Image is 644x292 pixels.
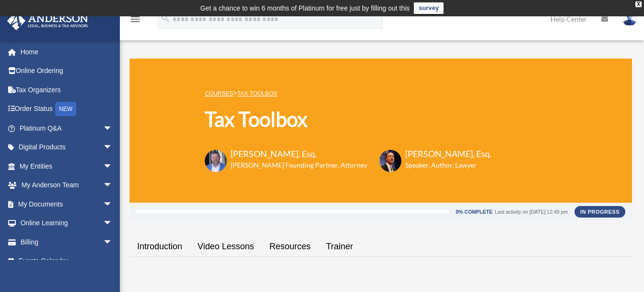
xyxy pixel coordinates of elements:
span: arrow_drop_down [103,138,122,158]
a: Tax Organizers [7,80,127,99]
i: search [160,13,171,24]
div: In Progress [574,206,625,218]
a: Billingarrow_drop_down [7,232,127,252]
a: Home [7,42,127,61]
a: Digital Productsarrow_drop_down [7,138,127,157]
div: NEW [55,102,76,116]
img: User Pic [622,12,637,26]
span: arrow_drop_down [103,176,122,195]
h6: [PERSON_NAME] Founding Partner, Attorney [231,160,367,170]
div: Get a chance to win 6 months of Platinum for free just by filling out this [200,2,410,14]
a: Resources [262,233,318,260]
a: Online Ordering [7,61,127,81]
h6: Speaker, Author, Lawyer [405,160,480,170]
a: Order StatusNEW [7,99,127,119]
a: COURSES [205,90,233,97]
a: Platinum Q&Aarrow_drop_down [7,119,127,138]
img: Scott-Estill-Headshot.png [379,150,401,172]
span: arrow_drop_down [103,214,122,233]
a: Trainer [318,233,361,260]
a: My Documentsarrow_drop_down [7,195,127,214]
a: Video Lessons [190,233,262,260]
div: Last activity on [DATE] 12:49 pm [495,209,568,215]
div: close [635,1,642,7]
a: survey [414,2,444,14]
h3: [PERSON_NAME], Esq. [405,148,492,160]
span: arrow_drop_down [103,195,122,214]
h1: Tax Toolbox [205,105,492,134]
span: arrow_drop_down [103,157,122,176]
a: Introduction [129,233,190,260]
p: > [205,87,492,99]
a: menu [129,17,141,25]
a: Events Calendar [7,252,127,271]
a: My Anderson Teamarrow_drop_down [7,176,127,195]
span: arrow_drop_down [103,232,122,252]
a: My Entitiesarrow_drop_down [7,157,127,176]
img: Toby-circle-head.png [205,150,227,172]
h3: [PERSON_NAME], Esq. [231,148,367,160]
i: menu [129,13,141,25]
div: 0% Complete [456,209,492,215]
span: arrow_drop_down [103,119,122,138]
a: Online Learningarrow_drop_down [7,214,127,233]
img: Anderson Advisors Platinum Portal [4,12,91,30]
a: Tax Toolbox [237,90,277,97]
